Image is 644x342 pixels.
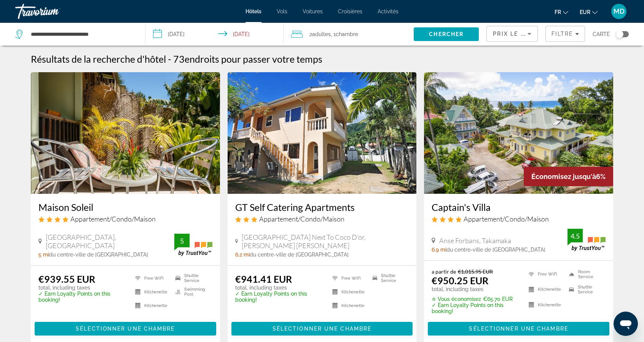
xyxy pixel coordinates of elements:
[70,215,156,223] span: Appartement/Condo/Maison
[567,229,606,251] img: TrustYou guest rating badge
[432,201,606,213] a: Captain's Villa
[580,9,590,15] span: EUR
[446,247,545,253] span: du centre-ville de [GEOGRAPHIC_DATA]
[235,285,323,291] p: total, including taxes
[429,31,464,37] span: Chercher
[284,23,414,46] button: Travelers: 2 adults, 0 children
[235,273,292,285] ins: €941.41 EUR
[338,8,362,14] a: Croisières
[277,8,287,14] a: Vols
[493,31,553,37] span: Prix le plus bas
[250,252,349,258] span: du centre-ville de [GEOGRAPHIC_DATA]
[131,301,172,310] li: Kitchenette
[38,291,126,303] p: ✓ Earn Loyalty Points on this booking!
[38,201,212,213] a: Maison Soleil
[242,233,409,250] span: [GEOGRAPHIC_DATA] Next To Coco D'or, [PERSON_NAME] [PERSON_NAME]
[38,215,212,223] div: 4 star Apartment
[49,252,148,258] span: du centre-ville de [GEOGRAPHIC_DATA]
[259,215,344,223] span: Appartement/Condo/Maison
[614,312,638,336] iframe: Bouton de lancement de la fenêtre de messagerie
[15,2,91,21] a: Travorium
[235,252,250,258] span: 6.2 mi
[38,252,49,258] span: 5 mi
[610,31,629,38] button: Toggle map
[38,273,95,285] ins: €939.55 EUR
[312,31,331,37] span: Adultes
[245,8,261,14] span: Hôtels
[428,322,609,336] button: Sélectionner une chambre
[328,287,369,297] li: Kitchenette
[35,324,216,332] a: Sélectionner une chambre
[469,326,568,332] span: Sélectionner une chambre
[31,72,220,194] img: Maison Soleil
[493,29,531,38] mat-select: Sort by
[464,215,549,223] span: Appartement/Condo/Maison
[235,201,409,213] a: GT Self Catering Apartments
[174,236,190,245] div: 5
[593,29,610,40] span: Carte
[428,324,609,332] a: Sélectionner une chambre
[565,284,606,295] li: Shuttle Service
[173,53,322,65] h2: 73
[458,268,493,275] del: €1,015.95 EUR
[555,6,568,17] button: Change language
[378,8,399,14] a: Activités
[525,299,565,310] li: Kitchenette
[424,72,613,194] img: Captain's Villa
[432,296,481,302] span: ✮ Vous économisez
[185,53,322,65] span: endroits pour passer votre temps
[432,268,456,275] span: a partir de
[432,247,446,253] span: 6.9 mi
[303,8,323,14] a: Voitures
[174,234,212,256] img: TrustYou guest rating badge
[580,6,598,17] button: Change currency
[565,268,606,280] li: Room Service
[131,273,172,283] li: Free WiFi
[525,284,565,295] li: Kitchenette
[432,215,606,223] div: 4 star Apartment
[145,23,283,46] button: Select check in and out date
[31,53,166,65] h1: Résultats de la recherche d'hôtel
[235,291,323,303] p: ✓ Earn Loyalty Points on this booking!
[231,322,413,336] button: Sélectionner une chambre
[331,29,358,40] span: , 1
[552,31,573,37] span: Filtre
[609,3,629,19] button: User Menu
[35,322,216,336] button: Sélectionner une chambre
[76,326,175,332] span: Sélectionner une chambre
[369,273,409,283] li: Shuttle Service
[235,215,409,223] div: 3 star Apartment
[432,296,519,302] p: €65.70 EUR
[172,287,212,297] li: Swimming Pool
[46,233,174,250] span: [GEOGRAPHIC_DATA], [GEOGRAPHIC_DATA]
[432,286,519,292] p: total, including taxes
[432,275,488,286] ins: €950.25 EUR
[231,324,413,332] a: Sélectionner une chambre
[439,236,511,245] span: Anse Forbans, Takamaka
[432,302,519,314] p: ✓ Earn Loyalty Points on this booking!
[524,167,613,186] div: 6%
[328,273,369,283] li: Free WiFi
[228,72,417,194] img: GT Self Catering Apartments
[309,29,331,40] span: 2
[545,26,585,42] button: Filters
[336,31,358,37] span: Chambre
[168,53,171,65] span: -
[531,173,596,180] span: Économisez jusqu'à
[131,287,172,297] li: Kitchenette
[525,268,565,280] li: Free WiFi
[414,27,479,41] button: Search
[38,285,126,291] p: total, including taxes
[567,231,583,241] div: 4.5
[172,273,212,283] li: Shuttle Service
